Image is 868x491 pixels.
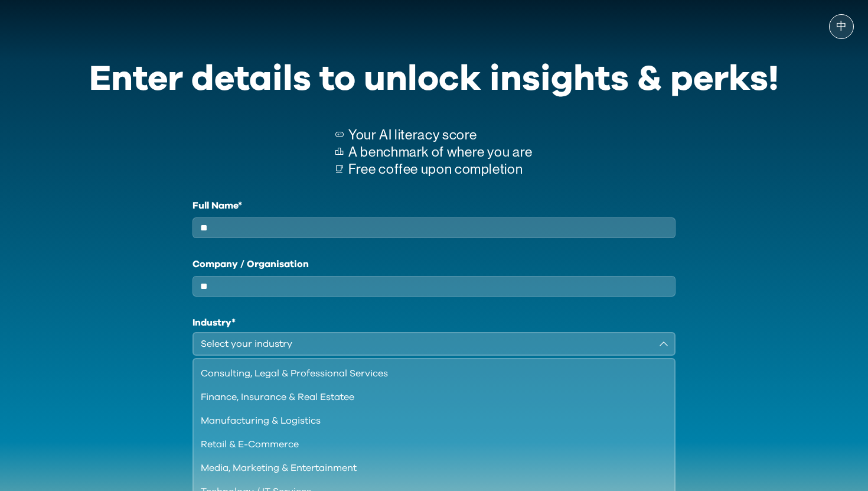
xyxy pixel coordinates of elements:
[348,161,533,178] p: Free coffee upon completion
[348,144,533,161] p: A benchmark of where you are
[192,332,676,356] button: Select your industry
[201,390,653,404] div: Finance, Insurance & Real Estatee
[201,437,653,451] div: Retail & E-Commerce
[201,461,653,475] div: Media, Marketing & Entertainment
[192,199,676,213] label: Full Name*
[836,21,847,32] span: 中
[201,414,653,428] div: Manufacturing & Logistics
[192,316,676,330] h1: Industry*
[89,51,779,108] div: Enter details to unlock insights & perks!
[192,257,676,271] label: Company / Organisation
[201,337,651,351] div: Select your industry
[201,366,653,381] div: Consulting, Legal & Professional Services
[348,126,533,144] p: Your AI literacy score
